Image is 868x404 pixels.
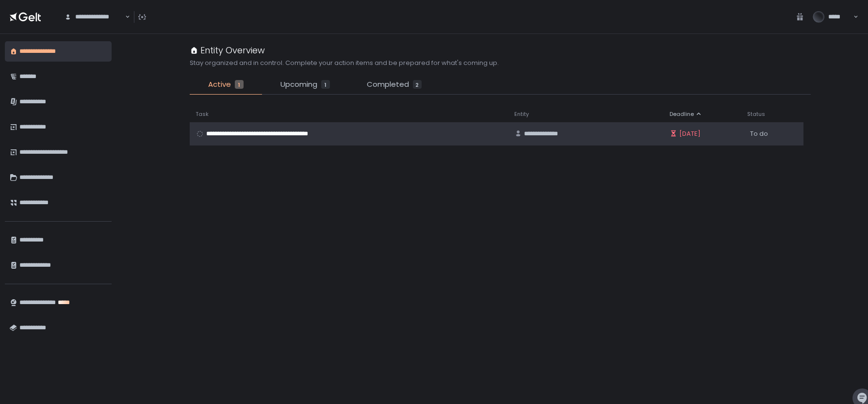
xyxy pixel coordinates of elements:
span: Status [747,111,765,118]
div: 1 [235,80,244,89]
div: Search for option [58,7,130,27]
span: Upcoming [280,79,317,90]
span: Entity [514,111,529,118]
input: Search for option [124,12,124,22]
span: Deadline [670,111,694,118]
h2: Stay organized and in control. Complete your action items and be prepared for what's coming up. [190,59,499,67]
span: To do [750,129,768,138]
span: [DATE] [679,129,701,138]
span: Completed [367,79,409,90]
span: Active [208,79,231,90]
div: 1 [321,80,330,89]
div: Entity Overview [190,44,265,57]
span: Task [196,111,209,118]
div: 2 [413,80,422,89]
